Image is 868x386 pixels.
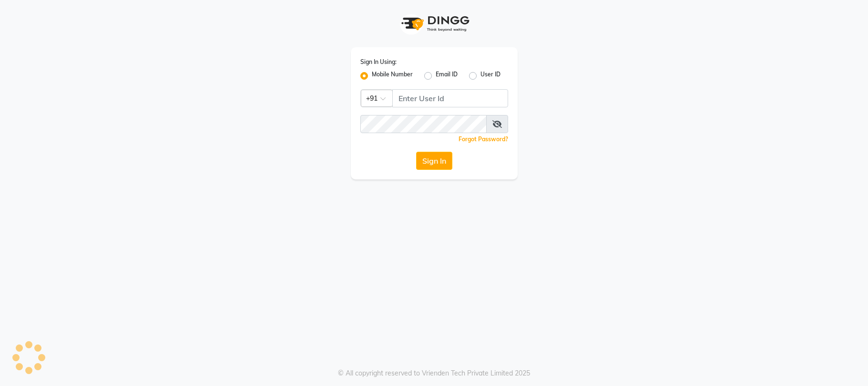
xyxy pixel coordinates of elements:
[360,58,397,66] label: Sign In Using:
[396,10,472,38] img: logo1.svg
[416,152,452,170] button: Sign In
[372,70,413,82] label: Mobile Number
[360,115,487,133] input: Username
[392,89,508,107] input: Username
[480,70,500,82] label: User ID
[459,136,508,143] a: Forgot Password?
[436,70,458,82] label: Email ID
